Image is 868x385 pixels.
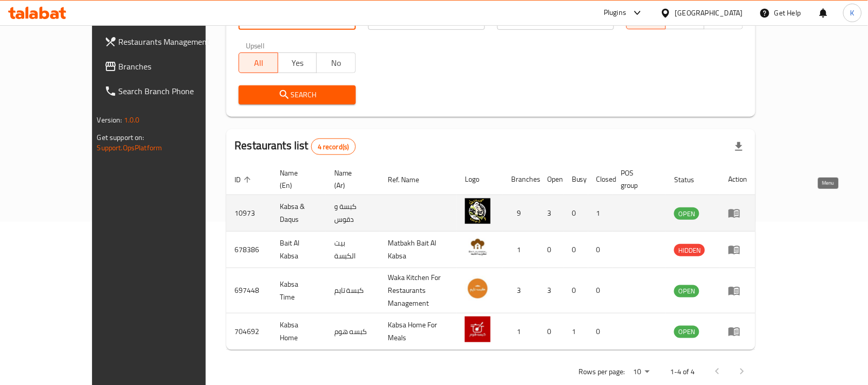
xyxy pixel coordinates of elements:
[272,232,325,268] td: Bait Al Kabsa
[631,12,661,27] span: All
[629,364,654,380] div: Rows per page:
[503,164,539,195] th: Branches
[119,85,229,97] span: Search Branch Phone
[851,7,855,19] span: K
[709,12,739,27] span: TMP
[539,164,564,195] th: Open
[457,164,503,195] th: Logo
[380,232,457,268] td: Matbakh Bait Al Kabsa
[272,195,325,232] td: Kabsa & Daqus
[674,285,699,297] div: OPEN
[674,173,708,186] span: Status
[670,12,700,27] span: TGO
[503,232,539,268] td: 1
[226,164,755,350] table: enhanced table
[674,208,699,220] span: OPEN
[312,142,355,152] span: 4 record(s)
[326,232,380,268] td: بيت الكبسة
[321,56,351,71] span: No
[226,268,272,313] td: 697448
[278,52,317,73] button: Yes
[239,85,355,104] button: Search
[465,317,491,342] img: Kabsa Home
[621,167,654,191] span: POS group
[588,195,613,232] td: 1
[226,195,272,232] td: 10973
[226,232,272,268] td: 678386
[674,244,705,256] div: HIDDEN
[604,7,626,19] div: Plugins
[728,285,747,297] div: Menu
[226,313,272,350] td: 704692
[564,164,588,195] th: Busy
[564,195,588,232] td: 0
[465,235,491,260] img: Bait Al Kabsa
[96,54,237,79] a: Branches
[119,36,229,48] span: Restaurants Management
[311,138,356,155] div: Total records count
[564,313,588,350] td: 1
[97,131,144,144] span: Get support on:
[564,268,588,313] td: 0
[326,268,380,313] td: كبسة تايم
[674,326,699,338] span: OPEN
[96,79,237,103] a: Search Branch Phone
[119,60,229,73] span: Branches
[539,268,564,313] td: 3
[539,232,564,268] td: 0
[564,232,588,268] td: 0
[272,268,325,313] td: Kabsa Time
[674,207,699,220] div: OPEN
[280,167,313,191] span: Name (En)
[728,243,747,256] div: Menu
[380,313,457,350] td: Kabsa Home For Meals
[380,268,457,313] td: Waka Kitchen For Restaurants Management
[316,52,355,73] button: No
[465,276,491,302] img: Kabsa Time
[239,52,278,73] button: All
[503,268,539,313] td: 3
[272,313,325,350] td: Kabsa Home
[674,326,699,338] div: OPEN
[539,195,564,232] td: 3
[503,195,539,232] td: 9
[588,268,613,313] td: 0
[246,42,265,49] label: Upsell
[334,167,368,191] span: Name (Ar)
[674,285,699,297] span: OPEN
[588,164,613,195] th: Closed
[234,138,355,155] h2: Restaurants list
[588,313,613,350] td: 0
[124,113,140,127] span: 1.0.0
[388,173,433,186] span: Ref. Name
[97,113,122,127] span: Version:
[247,89,347,101] span: Search
[97,141,162,154] a: Support.OpsPlatform
[234,173,254,186] span: ID
[282,56,313,71] span: Yes
[503,313,539,350] td: 1
[465,198,491,224] img: Kabsa & Daqus
[578,365,625,378] p: Rows per page:
[727,134,751,159] div: Export file
[675,7,743,19] div: [GEOGRAPHIC_DATA]
[588,232,613,268] td: 0
[243,56,274,71] span: All
[728,325,747,338] div: Menu
[326,313,380,350] td: كبسه هوم
[326,195,380,232] td: كبسة و دقوس
[720,164,755,195] th: Action
[539,313,564,350] td: 0
[96,29,237,54] a: Restaurants Management
[670,365,695,378] p: 1-4 of 4
[674,244,705,256] span: HIDDEN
